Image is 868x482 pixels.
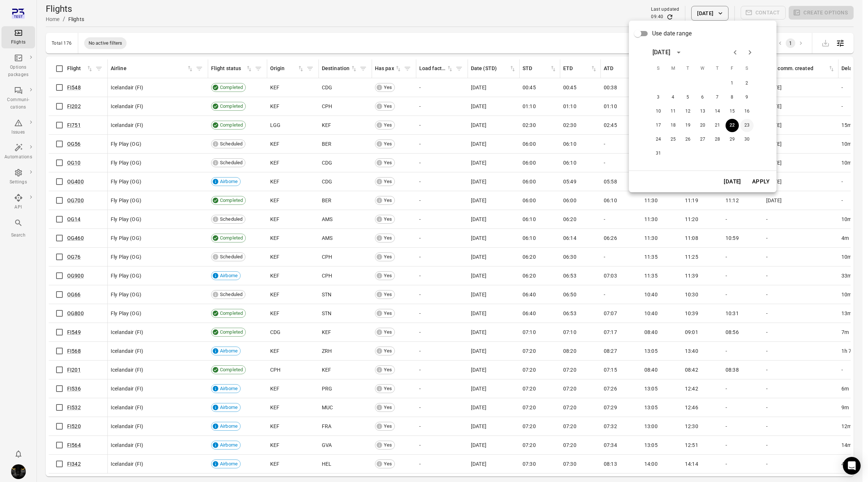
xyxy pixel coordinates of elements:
[726,133,739,146] button: 29
[652,91,665,104] button: 3
[666,133,680,146] button: 25
[652,133,665,146] button: 24
[711,133,724,146] button: 28
[711,105,724,118] button: 14
[666,91,680,104] button: 4
[666,105,680,118] button: 11
[740,105,754,118] button: 16
[652,29,692,38] span: Use date range
[681,61,695,76] span: Tuesday
[681,119,695,132] button: 19
[743,45,757,60] button: Next month
[740,133,754,146] button: 30
[711,61,724,76] span: Thursday
[652,147,665,160] button: 31
[740,61,754,76] span: Saturday
[681,91,695,104] button: 5
[726,61,739,76] span: Friday
[696,133,709,146] button: 27
[711,91,724,104] button: 7
[748,174,774,189] button: Apply
[652,119,665,132] button: 17
[726,105,739,118] button: 15
[711,119,724,132] button: 21
[681,133,695,146] button: 26
[652,105,665,118] button: 10
[672,46,685,59] button: calendar view is open, switch to year view
[652,48,670,57] div: [DATE]
[681,105,695,118] button: 12
[696,61,709,76] span: Wednesday
[726,77,739,90] button: 1
[720,174,745,189] button: [DATE]
[696,105,709,118] button: 13
[728,45,743,60] button: Previous month
[666,119,680,132] button: 18
[843,457,861,475] div: Open Intercom Messenger
[652,61,665,76] span: Sunday
[696,119,709,132] button: 20
[740,119,754,132] button: 23
[726,91,739,104] button: 8
[726,119,739,132] button: 22
[696,91,709,104] button: 6
[666,61,680,76] span: Monday
[740,77,754,90] button: 2
[740,91,754,104] button: 9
